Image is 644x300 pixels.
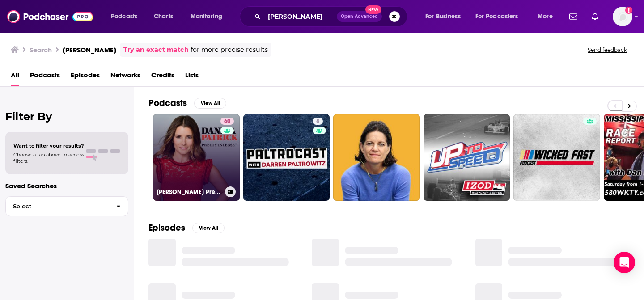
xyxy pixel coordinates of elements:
a: Show notifications dropdown [588,9,602,24]
svg: Add a profile image [625,7,632,14]
button: Send feedback [585,46,630,54]
a: Charts [148,9,178,24]
span: 8 [316,117,319,126]
div: Search podcasts, credits, & more... [248,6,416,27]
span: Charts [154,10,173,23]
img: Podchaser - Follow, Share and Rate Podcasts [7,8,93,25]
input: Search podcasts, credits, & more... [264,9,337,24]
a: 8 [313,118,323,125]
div: Open Intercom Messenger [614,252,635,273]
h3: Search [30,46,52,54]
button: open menu [184,9,234,24]
h2: Episodes [148,222,185,233]
button: Open AdvancedNew [337,11,382,22]
a: 60 [220,118,234,125]
a: Episodes [71,68,100,86]
a: Show notifications dropdown [566,9,581,24]
button: open menu [419,9,472,24]
button: View All [192,223,225,233]
button: open menu [105,9,149,24]
p: Saved Searches [5,182,128,190]
span: Choose a tab above to access filters. [13,152,84,164]
a: 60[PERSON_NAME] Pretty Intense Podcast [153,114,240,201]
a: 8 [243,114,330,201]
h2: Podcasts [148,97,187,109]
span: Open Advanced [341,14,378,19]
a: Lists [185,68,199,86]
button: Show profile menu [613,7,632,26]
a: PodcastsView All [148,97,226,109]
button: open menu [531,9,564,24]
img: User Profile [613,7,632,26]
h3: [PERSON_NAME] Pretty Intense Podcast [157,188,221,196]
span: Want to filter your results? [13,143,84,149]
button: View All [194,98,226,109]
h2: Filter By [5,110,128,123]
button: Select [5,196,128,216]
span: For Podcasters [475,10,518,23]
a: Try an exact match [123,45,189,55]
span: Select [6,203,109,209]
span: for more precise results [191,45,268,55]
h3: [PERSON_NAME] [63,46,116,54]
button: open menu [470,9,531,24]
a: Credits [151,68,174,86]
span: 60 [224,117,230,126]
span: Logged in as brismall [613,7,632,26]
a: Networks [110,68,140,86]
span: New [365,5,381,14]
span: Monitoring [191,10,222,23]
span: For Business [425,10,461,23]
span: Podcasts [111,10,137,23]
a: All [11,68,19,86]
a: Podcasts [30,68,60,86]
span: More [538,10,553,23]
a: EpisodesView All [148,222,225,233]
